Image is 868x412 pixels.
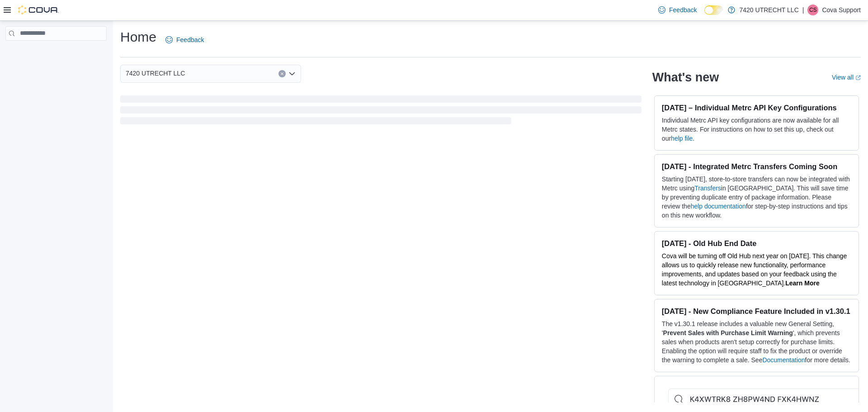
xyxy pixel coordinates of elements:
span: CS [809,5,817,15]
svg: External link [855,75,861,81]
a: Feedback [655,1,700,19]
span: 7420 UTRECHT LLC [126,68,185,79]
a: help file [671,135,693,142]
p: 7420 UTRECHT LLC [740,5,799,15]
h3: [DATE] - Integrated Metrc Transfers Coming Soon [662,162,851,171]
p: The v1.30.1 release includes a valuable new General Setting, ' ', which prevents sales when produ... [662,319,851,365]
h3: [DATE] - Old Hub End Date [662,239,851,248]
img: Cova [18,5,59,14]
input: Dark Mode [704,5,723,15]
strong: Prevent Sales with Purchase Limit Warning [663,329,793,336]
p: Cova Support [822,5,861,15]
button: Open list of options [288,70,296,77]
a: Feedback [162,31,208,49]
a: View allExternal link [832,74,861,81]
p: Starting [DATE], store-to-store transfers can now be integrated with Metrc using in [GEOGRAPHIC_D... [662,175,851,220]
h1: Home [120,28,156,46]
span: Feedback [669,5,697,14]
span: Loading [120,97,642,126]
h2: What's new [652,70,719,85]
nav: Complex example [5,43,107,64]
button: Clear input [278,70,286,77]
p: Individual Metrc API key configurations are now available for all Metrc states. For instructions ... [662,116,851,143]
a: Documentation [762,356,805,364]
a: Transfers [694,185,721,192]
span: Cova will be turning off Old Hub next year on [DATE]. This change allows us to quickly release ne... [662,252,847,287]
p: | [802,5,804,15]
h3: [DATE] - New Compliance Feature Included in v1.30.1 [662,307,851,316]
span: Dark Mode [704,15,705,15]
a: help documentation [691,203,746,210]
a: Learn More [785,279,819,287]
div: Cova Support [807,5,818,15]
span: Feedback [176,35,204,44]
h3: [DATE] – Individual Metrc API Key Configurations [662,103,851,112]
